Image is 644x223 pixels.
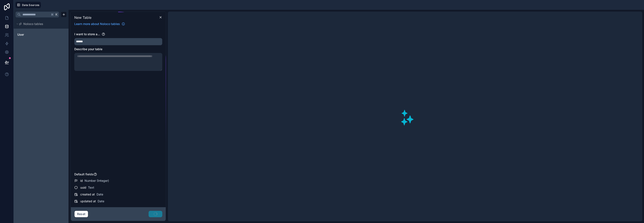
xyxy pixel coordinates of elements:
div: User [15,31,67,38]
img: ai-loading [389,100,421,132]
span: Default fields [74,172,94,176]
span: User [17,32,24,37]
span: uuid [80,185,86,190]
span: updated at [80,199,96,203]
span: Learn more about Noloco tables [74,22,120,26]
span: Data Sources [22,3,39,7]
a: User [17,32,52,37]
span: New Table [74,15,91,20]
span: Date [98,199,104,203]
span: K [55,13,58,16]
span: I want to store a... [74,32,100,36]
button: Noloco tables [15,21,64,27]
span: Noloco tables [23,22,43,26]
span: Number (Integer) [85,179,109,183]
span: created at [80,192,95,197]
button: Reset [74,211,88,217]
span: Describe your table [74,47,102,51]
button: Data Sources [15,2,41,8]
span: Date [97,192,103,197]
span: id [80,179,83,183]
a: Learn more about Noloco tables [73,22,127,26]
span: Text [88,185,94,190]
